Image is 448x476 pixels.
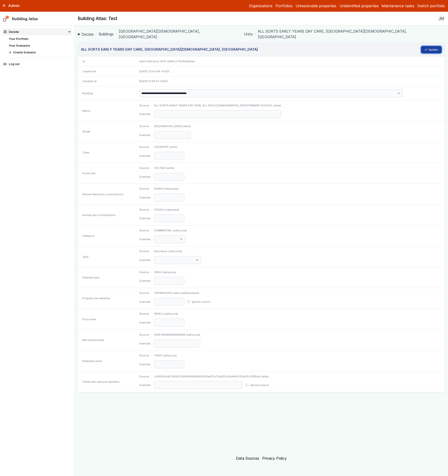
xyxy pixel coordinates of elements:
[139,249,151,253] dt: Source:
[139,375,151,378] dt: Source:
[78,226,135,246] div: Category
[139,154,151,158] dt: Override:
[139,279,151,283] dt: Override:
[139,333,151,337] dt: Source:
[381,3,414,9] a: Maintenance tasks
[78,267,135,288] div: Detailed type
[139,112,151,116] dt: Override:
[139,104,151,107] dt: Source:
[139,312,151,316] dt: Source:
[154,145,184,149] dd: COVENTRY (zaha)
[250,383,269,387] label: Ignore source
[437,15,445,22] button: JM
[78,184,135,205] div: Annual electricity consumption
[135,66,445,76] div: [DATE] 13:43:44 +0100
[154,124,191,128] dd: [GEOGRAPHIC_DATA] (zaha)
[78,371,135,392] div: Certificate national identifier
[249,3,273,9] a: Organizations
[119,28,238,40] a: [GEOGRAPHIC_DATA][DEMOGRAPHIC_DATA], [GEOGRAPHIC_DATA]
[78,86,135,101] div: Building
[139,362,151,366] dt: Override:
[78,31,94,37] a: Decide
[78,66,135,76] div: Created at
[78,100,135,121] div: Name
[139,229,151,232] dt: Source:
[139,383,151,387] dt: Override:
[4,30,19,34] div: Decide
[78,16,117,22] h2: Building Atlas: Test
[78,76,135,86] div: Updated at
[417,3,445,9] button: Switch portfolio
[154,333,200,337] dd: 1459.9999999999998 (zaha_voa)
[2,61,72,68] button: Log out
[78,56,135,66] div: Id
[154,270,184,274] dd: 085G (zaha_voa)
[139,300,151,304] dt: Override:
[139,237,151,241] dt: Override:
[81,47,258,52] h3: ALL SORTS EARLY YEARS DAY CARE, [GEOGRAPHIC_DATA][DEMOGRAPHIC_DATA], [GEOGRAPHIC_DATA]
[9,44,30,47] a: Your Scenarios
[139,145,151,149] dt: Source:
[339,3,379,9] a: Unidentified properties
[139,216,151,220] dt: Override:
[262,456,287,461] a: Privacy Policy
[154,291,210,295] dd: 12019651000 (zaha_addressbase)
[139,187,151,191] dt: Source:
[139,270,151,274] dt: Source:
[154,187,184,191] dd: 81906 (measured)
[2,28,72,35] summary: Decide
[154,249,201,253] dd: Education (zaha_voa)
[192,300,210,304] label: Ignore source
[154,375,269,378] dd: c34913a3d81342b7336456556b886205e023c7cdb7f2c6d448cf33a05c1628a9 (zaha)
[139,321,151,324] dt: Override:
[139,208,151,212] dt: Source:
[258,28,445,40] a: ALL SORTS EARLY YEARS DAY CARE, [GEOGRAPHIC_DATA][DEMOGRAPHIC_DATA], [GEOGRAPHIC_DATA]
[421,46,442,53] button: Update
[296,3,336,9] a: Unresolvable properties
[139,166,151,170] dt: Source:
[154,208,184,212] dd: 112420 (measured)
[78,309,135,330] div: Floor area
[139,196,151,199] dt: Override:
[135,56,445,66] div: e321c1d9-bfc0-437c-b565-b71526e58dae
[78,351,135,371] div: Rateable value
[9,37,28,41] a: Your Portfolio
[439,16,444,21] span: JM
[154,166,184,170] dd: CV5 8ED (zaha)
[78,142,135,163] div: Town
[135,76,445,86] div: [DATE] 11:58:21 +0100
[78,246,135,267] div: Type
[78,163,135,184] div: Postcode
[154,104,281,107] dd: ALL SORTS EARLY YEARS DAY CARE, ALL SOULS [DEMOGRAPHIC_DATA] PRIMARY SCHOOL (zaha)
[139,354,151,357] dt: Source:
[276,3,293,9] a: Portfolios
[78,288,135,309] div: Property tax identifier
[7,49,72,56] button: Create Scenario
[78,205,135,225] div: Annual gas consumption
[139,342,151,345] dt: Override:
[78,330,135,351] div: Net internal area
[154,312,184,316] dd: 1606.0 (zaha_voa)
[99,31,114,37] a: Buildings
[139,175,151,179] dt: Override:
[154,354,184,357] dd: 14250 (zaha_voa)
[139,258,151,262] dt: Override:
[244,31,253,37] a: Units
[78,121,135,142] div: Street
[139,291,151,295] dt: Source:
[139,124,151,128] dt: Source:
[139,133,151,137] dt: Override:
[154,229,187,232] dd: COMMERCIAL (zaha_voa)
[236,456,259,461] a: Data Sources
[3,16,9,22] img: main-0bbd2752.svg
